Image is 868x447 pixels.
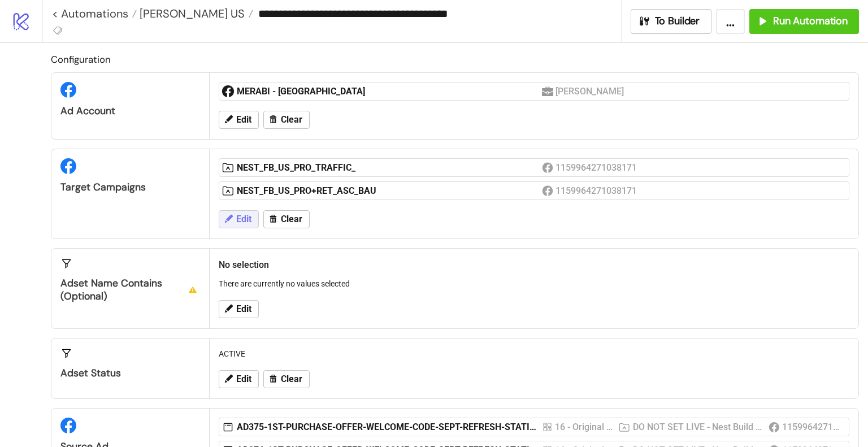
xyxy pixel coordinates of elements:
button: Clear [263,370,310,388]
div: 1159964271038171 [555,184,639,198]
button: Clear [263,210,310,228]
a: [PERSON_NAME] US [137,8,253,19]
span: Edit [236,214,251,224]
div: 16 - Original ads US [555,420,614,434]
div: Ad Account [60,105,200,118]
span: Clear [281,374,302,384]
div: NEST_FB_US_PRO+RET_ASC_BAU [237,185,542,197]
div: MERABI - [GEOGRAPHIC_DATA] [237,85,542,98]
p: There are currently no values selected [219,277,849,290]
h2: No selection [219,258,849,272]
div: Adset Status [60,367,200,380]
button: Clear [263,111,310,129]
span: Edit [236,304,251,314]
span: Run Automation [773,15,848,28]
div: ACTIVE [214,343,854,364]
button: To Builder [631,9,712,34]
button: Edit [219,111,259,129]
span: Edit [236,374,251,384]
div: 1159964271038171 [782,420,842,434]
div: DO NOT SET LIVE - Nest Build Campaign US [633,420,765,434]
div: Target Campaigns [60,181,200,194]
div: [PERSON_NAME] [555,84,626,98]
button: Edit [219,370,259,388]
button: ... [716,9,745,34]
div: NEST_FB_US_PRO_TRAFFIC_ [237,162,542,174]
span: To Builder [655,15,700,28]
button: Run Automation [749,9,859,34]
span: [PERSON_NAME] US [137,6,245,21]
div: 1159964271038171 [555,160,639,175]
button: Edit [219,300,259,318]
span: Clear [281,115,302,125]
h2: Configuration [51,52,859,67]
div: Adset Name contains (optional) [60,277,200,303]
a: < Automations [52,8,137,19]
span: Edit [236,115,251,125]
button: Edit [219,210,259,228]
span: Clear [281,214,302,224]
div: AD375-1ST-PURCHASE-OFFER-WELCOME-CODE-SEPT-REFRESH-STATIC-1_EN_IMG_SP_30092025_F_CC_SC1_USP3_DISC... [237,421,542,433]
